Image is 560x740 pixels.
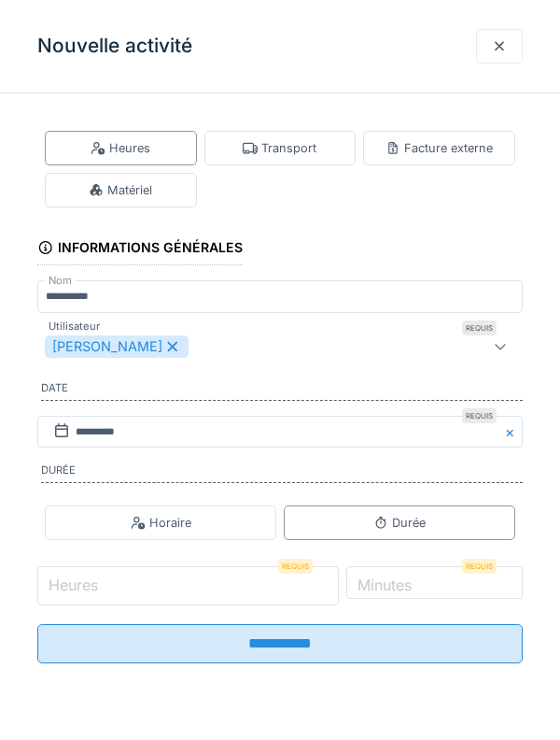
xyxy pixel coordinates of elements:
[131,514,191,532] div: Horaire
[462,559,497,574] div: Requis
[45,574,102,596] label: Heures
[41,380,523,401] label: Date
[462,320,497,335] div: Requis
[502,416,523,448] button: Close
[89,181,152,199] div: Matériel
[41,462,523,483] label: Durée
[37,234,243,265] div: Informations générales
[354,574,415,596] label: Minutes
[243,139,316,157] div: Transport
[45,273,76,289] label: Nom
[385,139,493,157] div: Facture externe
[91,139,150,157] div: Heures
[278,559,313,574] div: Requis
[462,408,497,423] div: Requis
[37,35,192,58] h3: Nouvelle activité
[373,514,426,532] div: Durée
[45,319,104,334] label: Utilisateur
[45,335,189,358] div: [PERSON_NAME]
